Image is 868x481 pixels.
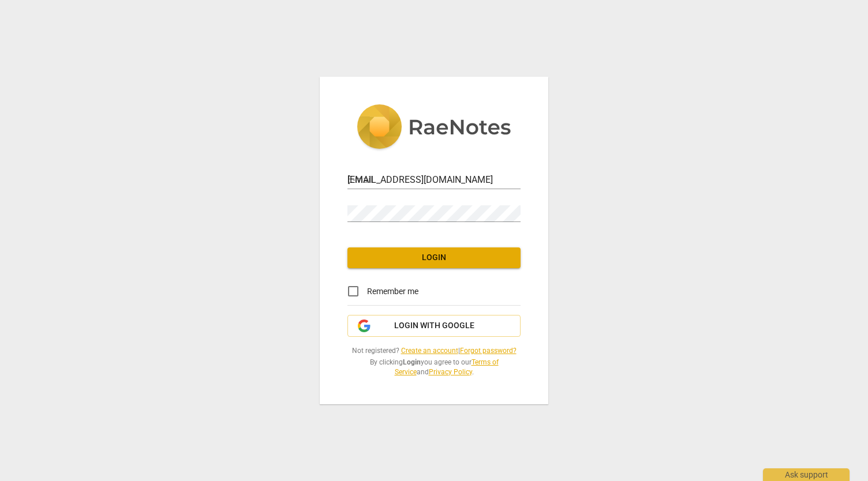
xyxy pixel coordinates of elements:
[403,358,421,366] b: Login
[763,468,850,481] div: Ask support
[347,358,521,377] span: By clicking you agree to our and .
[460,347,517,355] a: Forgot password?
[357,252,511,264] span: Login
[357,104,511,152] img: 5ac2273c67554f335776073100b6d88f.svg
[367,285,418,298] span: Remember me
[401,347,458,355] a: Create an account
[395,358,499,376] a: Terms of Service
[347,247,521,268] button: Login
[394,320,474,332] span: Login with Google
[429,368,472,376] a: Privacy Policy
[347,346,521,356] span: Not registered? |
[347,315,521,337] button: Login with Google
